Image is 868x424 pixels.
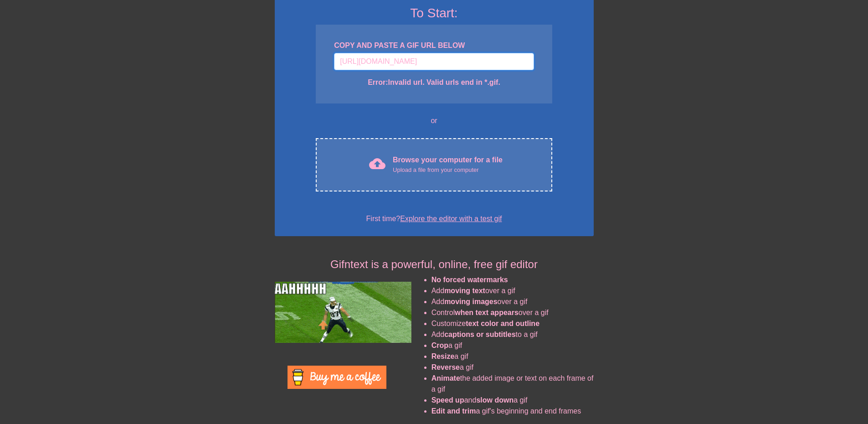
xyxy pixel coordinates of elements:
input: Username [334,53,534,70]
div: Error: Invalid url. Valid urls end in *.gif. [334,77,534,88]
span: when text appears [455,309,519,316]
span: moving images [444,298,497,305]
span: Edit and trim [431,407,476,415]
img: football_small.gif [275,282,411,343]
h4: Gifntext is a powerful, online, free gif editor [275,258,594,271]
div: or [298,115,570,126]
a: Explore the editor with a test gif [400,215,502,222]
span: Crop [431,341,448,349]
li: a gif [431,362,594,373]
span: No forced watermarks [431,276,508,284]
li: a gif [431,340,594,351]
div: Browse your computer for a file [393,155,503,175]
li: Customize [431,318,594,329]
div: COPY AND PASTE A GIF URL BELOW [334,40,534,51]
li: Add over a gif [431,296,594,307]
li: a gif [431,351,594,362]
span: Resize [431,352,455,360]
span: captions or subtitles [444,331,515,338]
span: text color and outline [466,320,539,327]
li: the added image or text on each frame of a gif [431,373,594,395]
li: Control over a gif [431,307,594,318]
div: First time? [287,213,582,224]
h3: To Start: [287,5,582,21]
div: Upload a file from your computer [393,165,503,175]
span: Reverse [431,363,460,371]
li: Add to a gif [431,329,594,340]
img: Buy Me A Coffee [288,366,386,389]
span: moving text [444,287,485,295]
li: Add over a gif [431,285,594,296]
li: and a gif [431,395,594,406]
span: Animate [431,374,460,382]
li: a gif's beginning and end frames [431,406,594,417]
span: cloud_upload [369,155,385,172]
span: slow down [476,396,514,404]
span: Speed up [431,396,464,404]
